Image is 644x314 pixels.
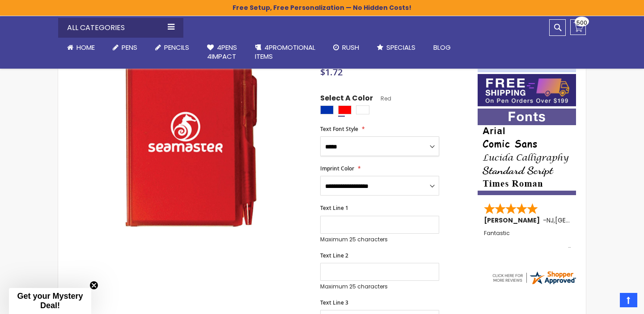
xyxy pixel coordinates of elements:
[207,43,237,61] span: 4Pens 4impact
[491,270,577,286] img: 4pens.com widget logo
[320,236,439,243] p: Maximum 25 characters
[76,43,95,52] span: Home
[576,18,587,27] span: 500
[320,105,334,114] div: Blue
[373,95,391,102] span: Red
[478,74,576,106] img: Free shipping on orders over $199
[491,280,577,288] a: 4pens.com certificate URL
[17,292,83,310] span: Get your Mystery Deal!
[122,43,137,52] span: Pens
[620,293,637,307] a: Top
[324,38,368,57] a: Rush
[164,43,189,52] span: Pencils
[320,204,348,212] span: Text Line 1
[320,93,373,105] span: Select A Color
[76,19,308,252] img: 4phpc-i-1116-mini-hardcover-notepad-with-pen-lock-red_1.jpg
[484,216,543,225] span: [PERSON_NAME]
[368,38,424,57] a: Specials
[246,38,324,67] a: 4PROMOTIONALITEMS
[547,216,554,225] span: NJ
[146,38,198,57] a: Pencils
[338,105,352,114] div: Red
[255,43,315,61] span: 4PROMOTIONAL ITEMS
[555,216,621,225] span: [GEOGRAPHIC_DATA]
[356,105,369,114] div: White
[198,38,246,67] a: 4Pens4impact
[320,165,354,172] span: Imprint Color
[424,38,460,57] a: Blog
[9,288,91,314] div: Get your Mystery Deal!Close teaser
[58,18,183,38] div: All Categories
[433,43,451,52] span: Blog
[484,230,571,249] div: Fantastic
[386,43,415,52] span: Specials
[320,125,358,133] span: Text Font Style
[342,43,359,52] span: Rush
[58,38,104,57] a: Home
[89,281,98,290] button: Close teaser
[320,299,348,306] span: Text Line 3
[478,109,576,195] img: font-personalization-examples
[570,19,586,35] a: 500
[320,283,439,290] p: Maximum 25 characters
[104,38,146,57] a: Pens
[320,252,348,259] span: Text Line 2
[320,66,343,78] span: $1.72
[543,216,621,225] span: - ,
